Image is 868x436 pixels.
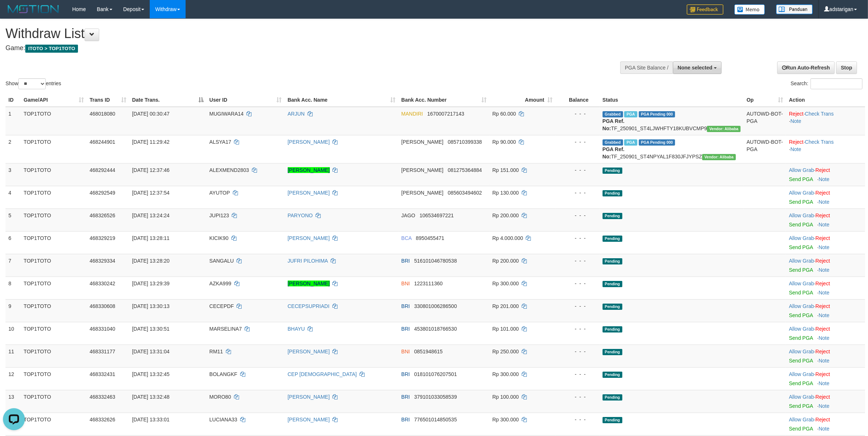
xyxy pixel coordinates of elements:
span: CECEPDF [209,303,234,309]
span: Copy 1670007217143 to clipboard [427,111,464,117]
td: · [786,367,865,390]
span: Pending [603,213,622,219]
span: [DATE] 13:30:13 [132,303,169,309]
span: Pending [603,349,622,355]
span: Copy 1223111360 to clipboard [414,281,443,286]
div: - - - [558,325,597,332]
a: Run Auto-Refresh [777,61,835,74]
span: ALEXMEND2803 [209,167,249,173]
a: Note [790,118,801,124]
span: Rp 151.000 [492,167,519,173]
td: TOP1TOTO [21,231,87,254]
a: Reject [816,394,830,400]
a: Allow Grab [789,417,814,422]
span: Grabbed [603,139,623,146]
th: Game/API: activate to sort column ascending [21,93,87,107]
span: [DATE] 12:37:46 [132,167,169,173]
div: - - - [558,234,597,242]
span: Marked by adsGILANG [624,139,637,146]
span: Copy 018101076207501 to clipboard [414,371,457,377]
span: 468332463 [90,394,115,400]
span: Rp 130.000 [492,190,519,196]
a: CEP [DEMOGRAPHIC_DATA] [288,371,357,377]
a: Reject [816,371,830,377]
td: 10 [5,322,21,345]
td: TOP1TOTO [21,345,87,367]
a: Allow Grab [789,371,814,377]
a: Send PGA [789,222,813,228]
td: · [786,345,865,367]
a: [PERSON_NAME] [288,349,330,354]
span: BRI [401,394,410,400]
td: TF_250901_ST4LJWHFTY18KUBVCMP9 [600,107,744,135]
td: 13 [5,390,21,413]
a: Allow Grab [789,213,814,218]
a: Allow Grab [789,349,814,354]
span: [DATE] 11:29:42 [132,139,169,145]
a: Reject [816,417,830,422]
span: 468292549 [90,190,115,196]
h1: Withdraw List [5,26,571,41]
td: · [786,186,865,208]
span: Copy 516101046780538 to clipboard [414,258,457,264]
td: 2 [5,135,21,163]
span: Marked by adsnindar [624,111,637,117]
span: Pending [603,281,622,287]
span: Copy 330801006286500 to clipboard [414,303,457,309]
span: 468326526 [90,213,115,218]
span: Rp 200.000 [492,258,519,264]
td: TOP1TOTO [21,367,87,390]
span: MARSELINA7 [209,326,242,332]
div: - - - [558,189,597,196]
span: BRI [401,371,410,377]
div: - - - [558,138,597,146]
td: · [786,299,865,322]
span: · [789,394,815,400]
a: Allow Grab [789,281,814,286]
a: Note [819,403,830,409]
a: Reject [816,235,830,241]
span: Rp 4.000.000 [492,235,523,241]
span: None selected [678,65,712,71]
a: Note [819,380,830,386]
td: · [786,254,865,277]
span: PGA Pending [639,139,675,146]
span: 468332626 [90,417,115,422]
span: ALSYA17 [209,139,231,145]
span: [DATE] 00:30:47 [132,111,169,117]
span: 468018080 [90,111,115,117]
span: 468330608 [90,303,115,309]
span: 468331177 [90,349,115,354]
td: 12 [5,367,21,390]
td: TOP1TOTO [21,107,87,135]
img: MOTION_logo.png [5,4,61,15]
a: Send PGA [789,290,813,296]
a: Reject [816,167,830,173]
a: Send PGA [789,199,813,205]
span: Rp 200.000 [492,213,519,218]
th: Bank Acc. Name: activate to sort column ascending [285,93,399,107]
th: Action [786,93,865,107]
a: Note [819,335,830,341]
span: JUPI123 [209,213,229,218]
a: Note [819,290,830,296]
span: Rp 300.000 [492,371,519,377]
span: · [789,349,815,354]
td: · [786,208,865,231]
img: panduan.png [776,4,813,14]
span: BNI [401,349,410,354]
span: Copy 8950455471 to clipboard [416,235,444,241]
span: PGA Pending [639,111,675,117]
span: · [789,303,815,309]
a: [PERSON_NAME] [288,281,330,286]
span: KICIK90 [209,235,228,241]
span: · [789,167,815,173]
span: Pending [603,168,622,174]
td: TOP1TOTO [21,163,87,186]
td: 5 [5,208,21,231]
a: Reject [816,213,830,218]
span: MUGIWARA14 [209,111,244,117]
a: Note [819,312,830,318]
div: - - - [558,257,597,264]
span: Pending [603,236,622,242]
